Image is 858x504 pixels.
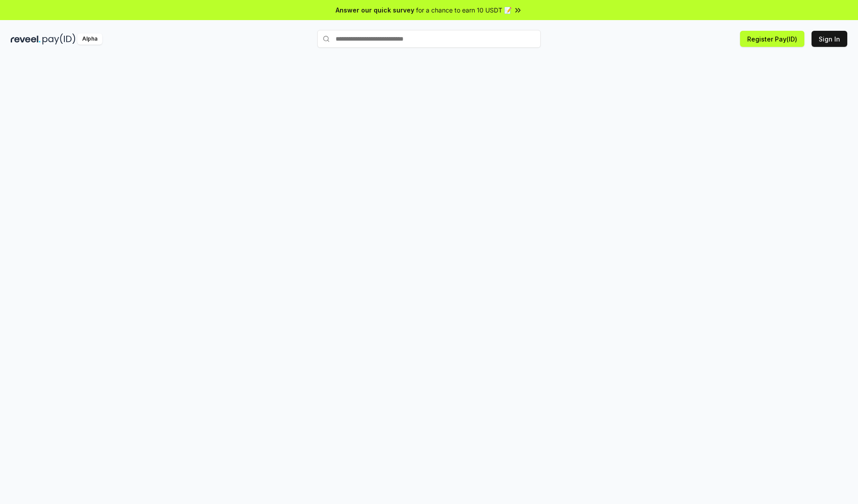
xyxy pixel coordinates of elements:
img: pay_id [42,33,76,45]
div: Alpha [77,33,102,45]
span: for a chance to earn 10 USDT 📝 [416,5,512,15]
button: Sign In [812,31,847,47]
span: Answer our quick survey [336,5,414,15]
button: Register Pay(ID) [740,31,804,47]
img: reveel_dark [11,33,41,45]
